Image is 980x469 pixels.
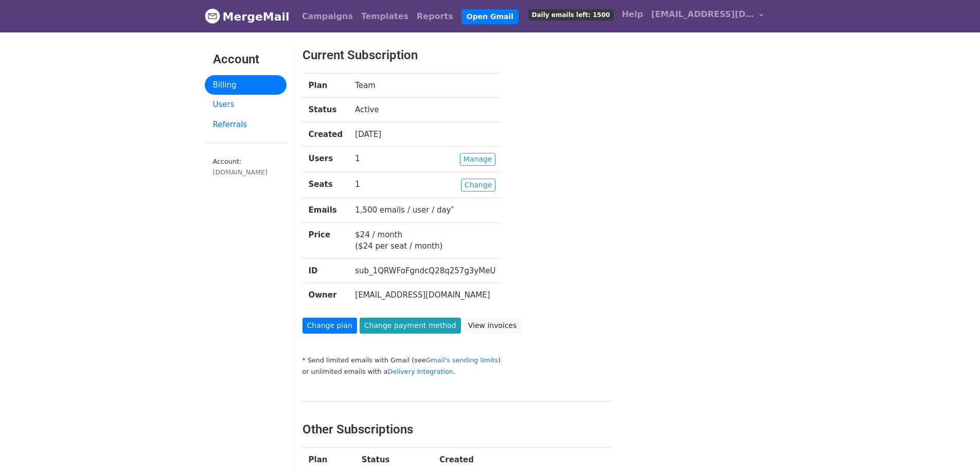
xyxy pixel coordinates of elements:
td: 1 [349,147,502,172]
small: Account: [213,158,278,177]
a: [EMAIL_ADDRESS][DOMAIN_NAME] [647,4,768,28]
td: Active [349,98,502,123]
a: Daily emails left: 1500 [524,4,618,25]
h3: Other Subscriptions [302,422,613,437]
a: Templates [357,6,413,27]
a: Delivery Integration [388,368,453,375]
th: Plan [302,73,349,98]
th: Status [302,98,349,123]
a: Manage [460,153,496,166]
th: Seats [302,172,349,198]
a: Open Gmail [461,9,519,24]
a: MergeMail [205,6,290,27]
a: Campaigns [298,6,357,27]
td: 1 [349,172,502,198]
a: Change [461,179,496,192]
td: $24 / month ($24 per seat / month) [349,222,502,258]
td: 1,500 emails / user / day [349,198,502,223]
span: [EMAIL_ADDRESS][DOMAIN_NAME] [651,8,754,21]
td: [DATE] [349,122,502,147]
a: Billing [205,75,287,95]
th: Created [302,122,349,147]
th: Emails [302,198,349,223]
span: Daily emails left: 1500 [528,9,614,21]
a: Help [618,4,647,25]
img: MergeMail logo [205,8,220,24]
div: [DOMAIN_NAME] [213,167,278,177]
a: Users [205,95,287,115]
td: sub_1QRWFoFgndcQ28q257g3yMeU [349,258,502,283]
a: Change payment method [360,318,461,334]
th: Users [302,147,349,172]
a: View invoices [464,318,522,334]
h3: Current Subscription [302,48,735,63]
a: Reports [413,6,457,27]
a: Referrals [205,115,287,135]
th: Price [302,222,349,258]
td: Team [349,73,502,98]
a: Gmail's sending limits [426,356,498,364]
a: Change plan [302,318,357,334]
h3: Account [213,52,278,67]
th: Owner [302,283,349,307]
td: [EMAIL_ADDRESS][DOMAIN_NAME] [349,283,502,307]
small: * Send limited emails with Gmail (see ) or unlimited emails with a . [302,356,501,376]
th: ID [302,258,349,283]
